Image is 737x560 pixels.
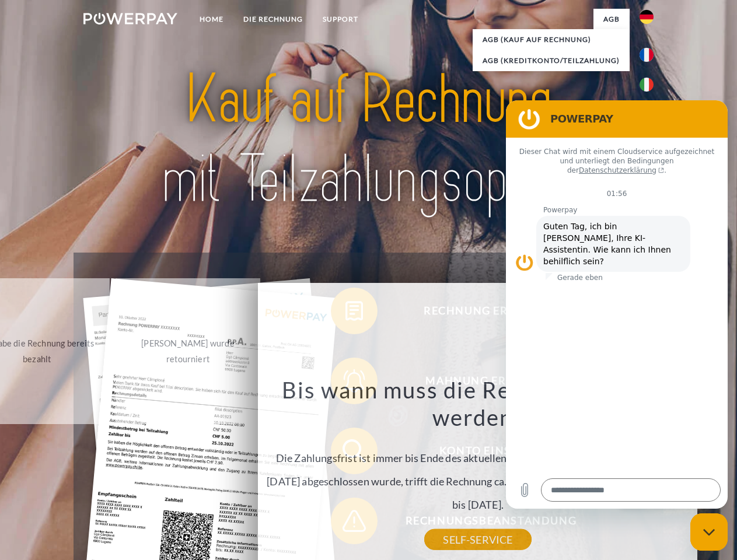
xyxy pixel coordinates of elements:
[123,335,254,367] div: [PERSON_NAME] wurde retourniert
[473,50,630,71] a: AGB (Kreditkonto/Teilzahlung)
[473,29,630,50] a: AGB (Kauf auf Rechnung)
[640,10,654,24] img: de
[506,100,728,509] iframe: Messaging-Fenster
[424,529,531,550] a: SELF-SERVICE
[111,56,626,223] img: title-powerpay_de.svg
[265,376,691,432] h3: Bis wann muss die Rechnung bezahlt werden?
[265,376,691,540] div: Die Zahlungsfrist ist immer bis Ende des aktuellen Monats. Wenn die Bestellung z.B. am [DATE] abg...
[690,513,728,551] iframe: Schaltfläche zum Öffnen des Messaging-Fensters; Konversation läuft
[640,78,654,92] img: it
[593,9,630,30] a: agb
[313,9,368,30] a: SUPPORT
[83,13,177,24] img: logo-powerpay-white.svg
[233,9,313,30] a: DIE RECHNUNG
[640,48,654,62] img: fr
[190,9,233,30] a: Home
